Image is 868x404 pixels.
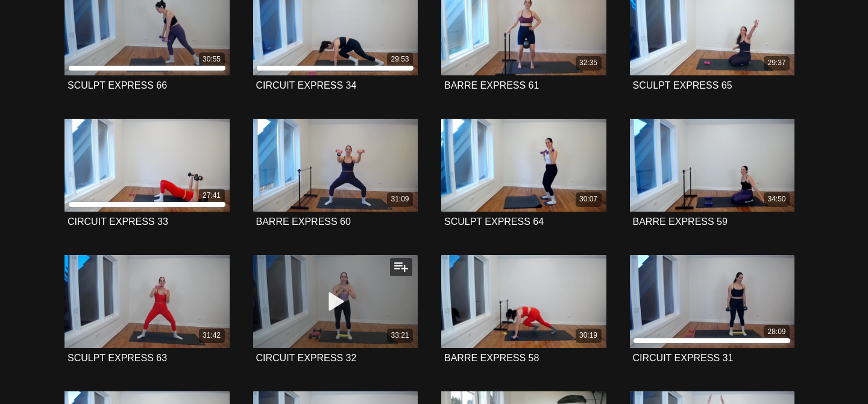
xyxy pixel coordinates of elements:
[64,255,230,348] a: SCULPT EXPRESS 63 31:42
[256,216,351,227] strong: BARRE EXPRESS 60
[387,52,413,66] div: 29:53
[764,56,790,70] div: 29:37
[630,255,795,348] a: CIRCUIT EXPRESS 31 28:09
[444,217,544,227] a: SCULPT EXPRESS 64
[199,189,225,203] div: 27:41
[256,80,357,90] strong: CIRCUIT EXPRESS 34
[764,192,790,206] div: 34:50
[68,216,168,227] strong: CIRCUIT EXPRESS 33
[68,353,167,363] a: SCULPT EXPRESS 63
[390,258,412,276] button: Add to my list
[576,329,602,342] div: 30:19
[387,192,413,206] div: 31:09
[64,119,230,212] a: CIRCUIT EXPRESS 33 27:41
[199,329,225,342] div: 31:42
[444,353,539,363] a: BARRE EXPRESS 58
[633,216,728,227] strong: BARRE EXPRESS 59
[764,325,790,339] div: 28:09
[633,81,732,90] a: SCULPT EXPRESS 65
[441,119,606,212] a: SCULPT EXPRESS 64 30:07
[253,119,418,212] a: BARRE EXPRESS 60 31:09
[253,255,418,348] a: CIRCUIT EXPRESS 32 33:21
[630,119,795,212] a: BARRE EXPRESS 59 34:50
[68,80,167,90] strong: SCULPT EXPRESS 66
[68,81,167,90] a: SCULPT EXPRESS 66
[68,217,168,227] a: CIRCUIT EXPRESS 33
[256,217,351,227] a: BARRE EXPRESS 60
[444,81,539,90] a: BARRE EXPRESS 61
[387,329,413,342] div: 33:21
[576,192,602,206] div: 30:07
[444,80,539,90] strong: BARRE EXPRESS 61
[633,353,734,363] a: CIRCUIT EXPRESS 31
[256,81,357,90] a: CIRCUIT EXPRESS 34
[256,353,357,363] a: CIRCUIT EXPRESS 32
[576,56,602,70] div: 32:35
[199,52,225,66] div: 30:55
[441,255,606,348] a: BARRE EXPRESS 58 30:19
[633,80,732,90] strong: SCULPT EXPRESS 65
[633,217,728,227] a: BARRE EXPRESS 59
[444,216,544,227] strong: SCULPT EXPRESS 64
